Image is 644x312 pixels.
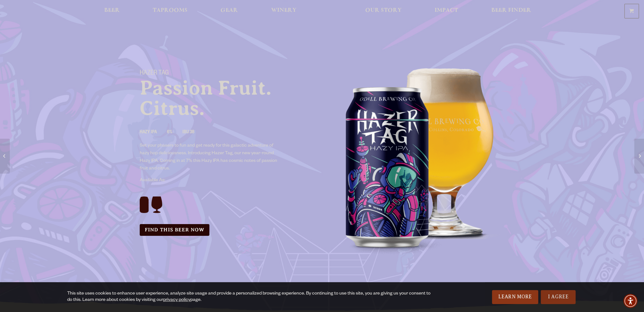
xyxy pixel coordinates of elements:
span: Beer [104,8,120,13]
a: Our Story [361,4,406,18]
a: Impact [430,4,462,18]
a: Winery [267,4,301,18]
li: 6% [167,129,182,137]
h1: Hazer Tag [140,70,315,78]
span: Taprooms [153,8,188,13]
span: Beer Finder [491,8,531,13]
li: Hazy IPA [140,129,167,137]
span: Gear [220,8,238,13]
li: IBU 38 [182,129,205,137]
p: Available As: [140,177,315,184]
span: Impact [435,8,458,13]
img: Image of can and pour [322,62,512,269]
p: Set your phasers to fun and get ready for this galactic adventure of hazy hop deliciousness. Intr... [140,142,280,173]
a: I Agree [541,290,576,304]
span: Our Story [365,8,402,13]
a: Beer Finder [487,4,535,18]
p: Passion Fruit. Citrus. [140,78,315,118]
a: Gear [216,4,242,18]
a: Beer [100,4,124,18]
a: Taprooms [149,4,192,18]
div: This site uses cookies to enhance user experience, analyze site usage and provide a personalized ... [67,291,435,303]
a: Odell Home [318,4,341,18]
a: Find this Beer Now [140,224,209,236]
span: Winery [271,8,296,13]
a: Learn More [492,290,539,304]
a: privacy policy [163,298,190,303]
div: Accessibility Menu [623,294,637,308]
